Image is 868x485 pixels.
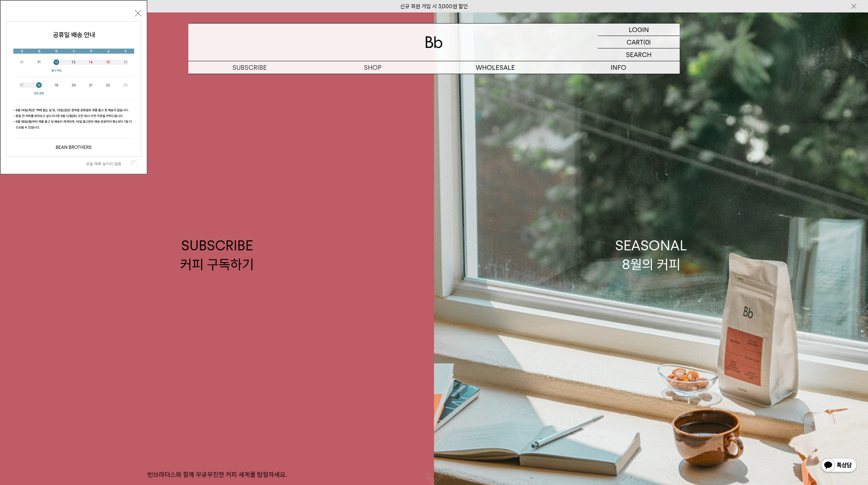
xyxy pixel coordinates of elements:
[135,10,141,16] button: 닫기
[188,61,311,74] a: SUBSCRIBE
[425,36,443,48] img: 로고
[180,236,254,274] div: SUBSCRIBE 커피 구독하기
[629,24,649,36] p: LOGIN
[311,61,434,74] a: SHOP
[598,36,680,48] a: CART (0)
[626,48,652,61] p: SEARCH
[820,457,857,474] img: 카카오톡 채널 1:1 채팅 버튼
[615,236,687,274] div: SEASONAL 8월의 커피
[598,24,680,36] a: LOGIN
[643,36,651,48] p: (0)
[6,22,141,156] img: cb63d4bbb2e6550c365f227fdc69b27f_113810.jpg
[86,161,129,166] label: 오늘 하루 보이지 않음
[434,61,557,74] p: WHOLESALE
[627,36,643,48] p: CART
[400,3,468,10] a: 신규 회원 가입 시 3,000원 할인
[557,61,680,74] p: INFO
